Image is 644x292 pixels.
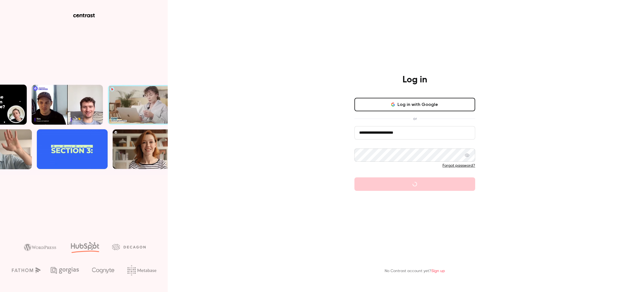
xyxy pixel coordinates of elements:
[442,164,475,168] a: Forgot password?
[385,268,445,274] p: No Contrast account yet?
[410,116,420,122] span: or
[112,244,146,250] img: decagon
[354,98,475,111] button: Log in with Google
[431,269,445,273] a: Sign up
[402,74,427,85] h4: Log in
